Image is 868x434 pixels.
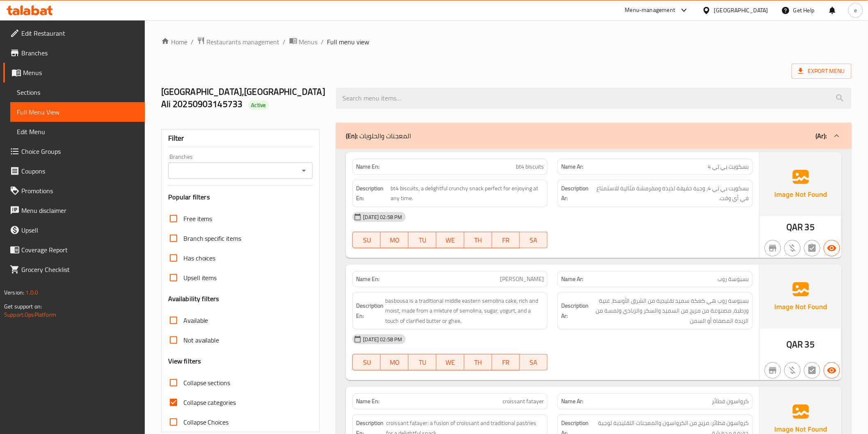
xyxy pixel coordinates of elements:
[168,294,219,304] h3: Availability filters
[3,63,145,82] a: Menus
[440,356,461,368] span: WE
[385,296,544,326] span: basbousa is a traditional middle eastern semolina cake, rich and moist, made from a mixture of se...
[298,165,310,176] button: Open
[798,66,845,76] span: Export Menu
[4,301,42,312] span: Get support on:
[17,87,138,97] span: Sections
[412,356,433,368] span: TU
[765,240,781,256] button: Not branch specific item
[561,301,589,321] strong: Description Ar:
[718,275,749,283] span: بسبوسة روب
[3,142,145,161] a: Choice Groups
[381,354,409,370] button: MO
[496,356,517,368] span: FR
[183,335,219,345] span: Not available
[360,336,405,343] span: [DATE] 02:58 PM
[468,234,489,246] span: TH
[824,362,840,379] button: Available
[561,397,583,406] strong: Name Ar:
[714,6,768,15] div: [GEOGRAPHIC_DATA]
[523,356,544,368] span: SA
[356,234,377,246] span: SU
[3,23,145,43] a: Edit Restaurant
[503,397,544,406] span: croissant fatayer
[356,162,379,171] strong: Name En:
[21,186,138,196] span: Promotions
[183,273,217,283] span: Upsell items
[299,37,318,47] span: Menus
[492,232,520,248] button: FR
[765,362,781,379] button: Not branch specific item
[336,123,851,149] div: (En): المعجنات والحلويات(Ar):
[17,127,138,137] span: Edit Menu
[183,378,231,388] span: Collapse sections
[468,356,489,368] span: TH
[3,181,145,201] a: Promotions
[561,183,591,203] strong: Description Ar:
[183,253,216,263] span: Has choices
[3,220,145,240] a: Upsell
[520,354,548,370] button: SA
[561,275,583,283] strong: Name Ar:
[824,240,840,256] button: Available
[804,240,820,256] button: Not has choices
[4,309,56,320] a: Support.OpsPlatform
[356,275,379,283] strong: Name En:
[168,192,313,202] h3: Popular filters
[593,183,749,203] span: بسكويت بي تي 4، وجبة خفيفة لذيذة ومقرمشة مثالية للاستمتاع في أي وقت.
[625,5,676,15] div: Menu-management
[183,417,229,427] span: Collapse Choices
[356,301,384,321] strong: Description En:
[805,219,815,235] span: 35
[356,397,379,406] strong: Name En:
[21,28,138,38] span: Edit Restaurant
[346,130,358,142] b: (En):
[384,356,405,368] span: MO
[805,336,815,352] span: 35
[183,397,236,407] span: Collapse categories
[336,88,851,109] input: search
[17,107,138,117] span: Full Menu View
[289,37,318,47] a: Menus
[496,234,517,246] span: FR
[21,225,138,235] span: Upsell
[590,296,749,326] span: بسبوسة روب هي كعكة سميد تقليدية من الشرق الأوسط، غنية ورطبة، مصنوعة من مزيج من السميد والسكر والز...
[3,201,145,220] a: Menu disclaimer
[464,232,492,248] button: TH
[712,397,749,406] span: كرواسون فطائر
[346,131,411,141] p: المعجنات والحلويات
[3,240,145,260] a: Coverage Report
[183,233,242,243] span: Branch specific items
[436,354,464,370] button: WE
[3,161,145,181] a: Coupons
[21,265,138,274] span: Grocery Checklist
[412,234,433,246] span: TU
[804,362,820,379] button: Not has choices
[816,130,827,142] b: (Ar):
[500,275,544,283] span: [PERSON_NAME]
[784,240,801,256] button: Purchased item
[10,102,145,122] a: Full Menu View
[183,214,212,224] span: Free items
[23,68,138,78] span: Menus
[436,232,464,248] button: WE
[168,130,313,147] div: Filter
[784,362,801,379] button: Purchased item
[21,206,138,215] span: Menu disclaimer
[327,37,370,47] span: Full menu view
[21,146,138,156] span: Choice Groups
[492,354,520,370] button: FR
[191,37,194,47] li: /
[708,162,749,171] span: بسكويت بي تي 4
[792,64,852,79] span: Export Menu
[356,356,377,368] span: SU
[321,37,324,47] li: /
[3,43,145,63] a: Branches
[520,232,548,248] button: SA
[787,336,803,352] span: QAR
[4,287,24,298] span: Version:
[168,356,201,366] h3: View filters
[10,122,145,142] a: Edit Menu
[384,234,405,246] span: MO
[161,37,187,47] a: Home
